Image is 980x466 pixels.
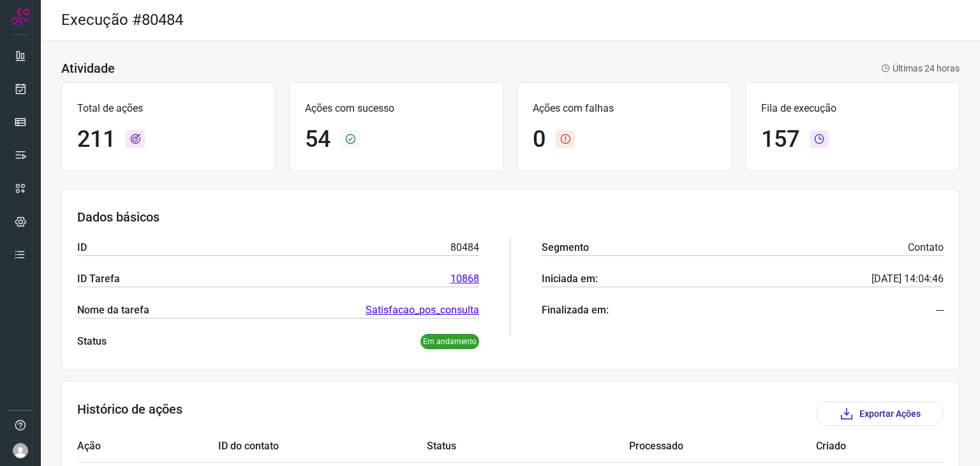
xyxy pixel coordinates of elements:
[305,101,487,116] p: Ações com sucesso
[872,271,944,287] p: [DATE] 14:04:46
[427,431,629,462] td: Status
[629,431,816,462] td: Processado
[77,101,260,116] p: Total de ações
[450,240,479,255] p: 80484
[61,11,183,29] h2: Execução #80484
[13,443,28,458] img: avatar-user-boy.jpg
[77,209,944,225] h3: Dados básicos
[77,271,120,287] p: ID Tarefa
[533,101,715,116] p: Ações com falhas
[77,402,182,426] h3: Histórico de ações
[305,126,330,153] h1: 54
[450,271,479,287] a: 10868
[542,240,589,255] p: Segmento
[816,402,944,426] button: Exportar Ações
[533,126,546,153] h1: 0
[77,303,149,318] p: Nome da tarefa
[77,126,115,153] h1: 211
[420,334,479,349] p: Em andamento
[11,8,30,27] img: Logo
[542,271,598,287] p: Iniciada em:
[936,303,944,318] p: ---
[761,126,799,153] h1: 157
[366,303,479,318] a: Satisfacao_pos_consulta
[881,62,960,75] p: Últimas 24 horas
[761,101,944,116] p: Fila de execução
[816,431,905,462] td: Criado
[542,303,609,318] p: Finalizada em:
[218,431,427,462] td: ID do contato
[61,61,115,76] h3: Atividade
[77,431,218,462] td: Ação
[77,334,107,349] p: Status
[77,240,87,255] p: ID
[908,240,944,255] p: Contato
